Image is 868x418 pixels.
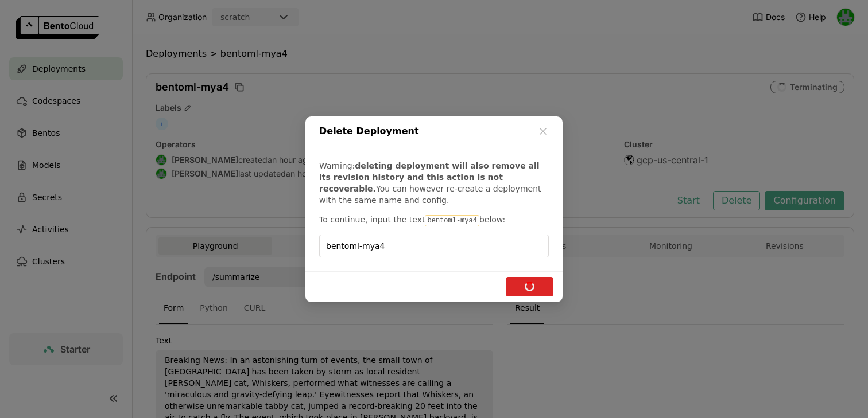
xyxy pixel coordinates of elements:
[425,215,479,226] code: bentoml-mya4
[525,282,534,291] i: loading
[305,116,563,146] div: Delete Deployment
[479,215,505,224] span: below:
[319,184,541,205] span: You can however re-create a deployment with the same name and config.
[319,161,355,170] span: Warning:
[305,116,563,302] div: dialog
[319,161,540,193] b: deleting deployment will also remove all its revision history and this action is not recoverable.
[506,277,553,296] button: loading Delete
[319,215,425,224] span: To continue, input the text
